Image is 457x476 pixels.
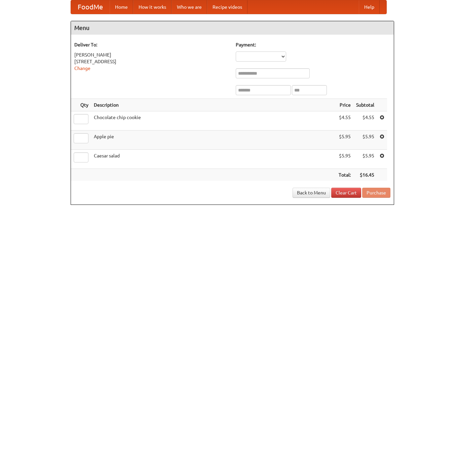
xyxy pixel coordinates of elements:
[293,188,330,198] a: Back to Menu
[331,188,361,198] a: Clear Cart
[336,111,353,131] td: $4.55
[71,21,394,35] h4: Menu
[336,150,353,169] td: $5.95
[91,99,336,111] th: Description
[207,0,247,14] a: Recipe videos
[71,99,91,111] th: Qty
[336,99,353,111] th: Price
[353,131,377,150] td: $5.95
[91,131,336,150] td: Apple pie
[74,58,229,65] div: [STREET_ADDRESS]
[359,0,380,14] a: Help
[110,0,133,14] a: Home
[91,150,336,169] td: Caesar salad
[74,66,90,71] a: Change
[353,99,377,111] th: Subtotal
[336,131,353,150] td: $5.95
[353,111,377,131] td: $4.55
[91,111,336,131] td: Chocolate chip cookie
[172,0,207,14] a: Who we are
[74,41,229,48] h5: Deliver To:
[71,0,110,14] a: FoodMe
[133,0,172,14] a: How it works
[336,169,353,181] th: Total:
[353,150,377,169] td: $5.95
[74,51,229,58] div: [PERSON_NAME]
[362,188,390,198] button: Purchase
[353,169,377,181] th: $16.45
[236,41,390,48] h5: Payment:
